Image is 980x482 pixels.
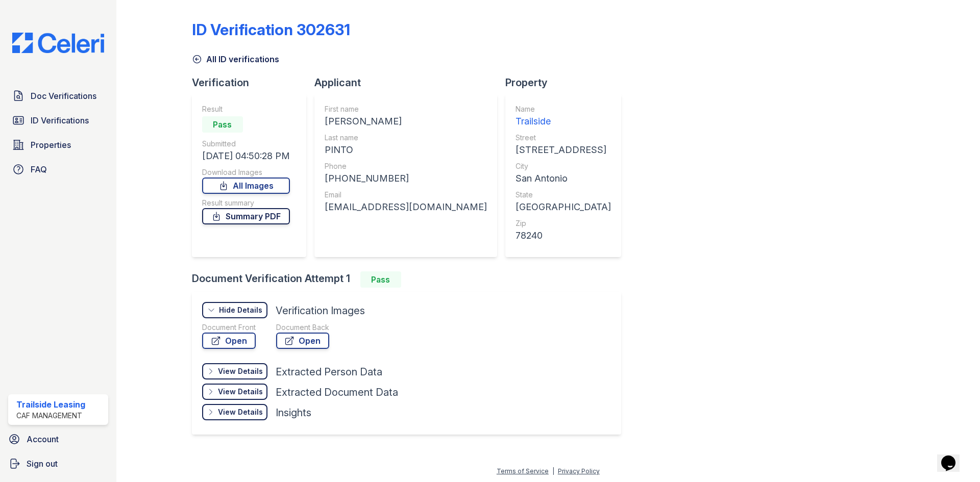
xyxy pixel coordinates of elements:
[516,190,611,200] div: State
[202,208,290,224] a: Summary PDF
[552,467,554,475] div: |
[325,161,487,171] div: Phone
[4,33,112,53] img: CE_Logo_Blue-a8612792a0a2168367f1c8372b55b34899dd931a85d93a1a3d3e32e68fde9ad4.png
[516,114,611,129] div: Trailside
[516,161,611,171] div: City
[8,86,108,106] a: Doc Verifications
[202,104,290,114] div: Result
[202,167,290,177] div: Download Images
[16,411,85,421] div: CAF Management
[192,20,350,39] div: ID Verification 302631
[27,458,58,470] span: Sign out
[27,433,59,445] span: Account
[325,200,487,214] div: [EMAIL_ADDRESS][DOMAIN_NAME]
[202,149,290,163] div: [DATE] 04:50:28 PM
[8,135,108,155] a: Properties
[8,159,108,180] a: FAQ
[325,171,487,186] div: [PHONE_NUMBER]
[202,322,256,333] div: Document Front
[192,53,279,65] a: All ID verifications
[276,322,329,333] div: Document Back
[219,305,262,315] div: Hide Details
[31,114,89,126] span: ID Verifications
[202,139,290,149] div: Submitted
[516,218,611,229] div: Zip
[325,190,487,200] div: Email
[516,104,611,129] a: Name Trailside
[276,385,398,399] div: Extracted Document Data
[516,229,611,243] div: 78240
[192,271,629,288] div: Document Verification Attempt 1
[516,104,611,114] div: Name
[497,467,549,475] a: Terms of Service
[202,198,290,208] div: Result summary
[202,116,243,133] div: Pass
[276,365,382,379] div: Extracted Person Data
[558,467,600,475] a: Privacy Policy
[325,114,487,129] div: [PERSON_NAME]
[276,303,365,318] div: Verification Images
[8,110,108,131] a: ID Verifications
[360,271,401,288] div: Pass
[314,75,505,90] div: Applicant
[516,143,611,157] div: [STREET_ADDRESS]
[31,139,71,151] span: Properties
[937,441,970,472] iframe: chat widget
[4,429,112,449] a: Account
[505,75,629,90] div: Property
[325,143,487,157] div: PINTO
[192,75,314,90] div: Verification
[276,333,329,349] a: Open
[202,177,290,194] a: All Images
[325,133,487,143] div: Last name
[202,333,256,349] a: Open
[516,133,611,143] div: Street
[218,366,263,376] div: View Details
[218,407,263,417] div: View Details
[516,171,611,186] div: San Antonio
[4,453,112,474] a: Sign out
[31,163,47,175] span: FAQ
[516,200,611,214] div: [GEOGRAPHIC_DATA]
[218,387,263,397] div: View Details
[16,398,85,411] div: Trailside Leasing
[276,405,311,420] div: Insights
[31,90,96,102] span: Doc Verifications
[325,104,487,114] div: First name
